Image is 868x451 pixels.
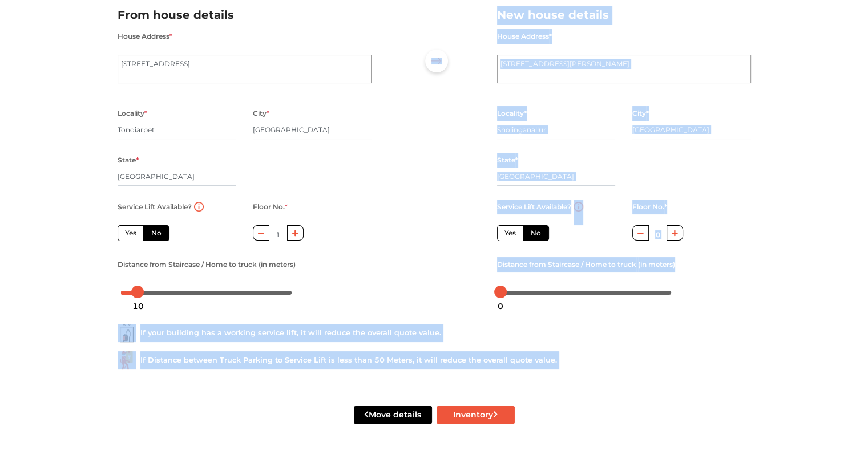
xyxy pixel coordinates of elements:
[497,225,523,241] label: Yes
[118,351,136,369] img: ...
[497,106,527,121] label: Locality
[497,6,751,25] h2: New house details
[497,153,518,168] label: State
[497,55,751,83] textarea: [PERSON_NAME][GEOGRAPHIC_DATA]
[118,6,372,25] h2: From house details
[497,257,675,272] label: Distance from Staircase / Home to truck (in meters)
[118,55,372,83] textarea: [STREET_ADDRESS]
[118,106,147,121] label: Locality
[118,200,192,214] label: Service Lift Available?
[118,29,172,44] label: House Address
[118,324,136,342] img: ...
[253,106,269,121] label: City
[523,225,549,241] label: No
[118,324,751,342] div: If your building has a working service lift, it will reduce the overall quote value.
[118,351,751,369] div: If Distance between Truck Parking to Service Lift is less than 50 Meters, it will reduce the over...
[497,200,571,214] label: Service Lift Available?
[118,257,296,272] label: Distance from Staircase / Home to truck (in meters)
[128,296,148,316] div: 10
[118,225,144,241] label: Yes
[493,296,508,316] div: 0
[632,200,667,214] label: Floor No.
[497,29,552,44] label: House Address
[253,200,288,214] label: Floor No.
[118,153,139,168] label: State
[143,225,169,241] label: No
[354,406,432,424] button: Move details
[437,406,515,424] button: Inventory
[632,106,649,121] label: City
